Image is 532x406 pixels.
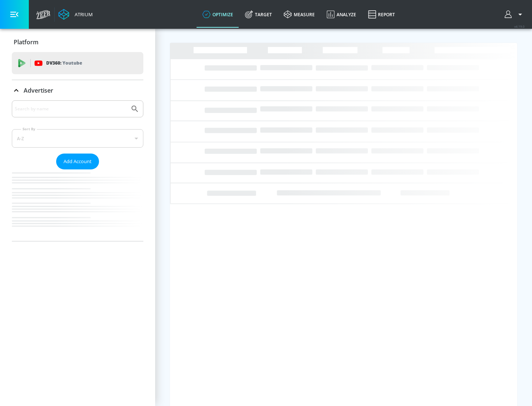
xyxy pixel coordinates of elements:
[12,52,143,74] div: DV360: Youtube
[14,38,38,46] p: Platform
[12,32,143,52] div: Platform
[278,1,321,28] a: measure
[197,1,239,28] a: optimize
[12,129,143,148] div: A-Z
[12,100,143,241] div: Advertiser
[62,59,82,67] p: Youtube
[72,11,93,18] div: Atrium
[514,24,525,28] span: v 4.19.0
[21,127,37,131] label: Sort By
[24,86,53,94] p: Advertiser
[56,154,99,169] button: Add Account
[46,59,82,67] p: DV360:
[64,157,92,166] span: Add Account
[321,1,362,28] a: Analyze
[239,1,278,28] a: Target
[12,80,143,101] div: Advertiser
[12,169,143,241] nav: list of Advertiser
[15,104,127,114] input: Search by name
[362,1,401,28] a: Report
[58,9,93,20] a: Atrium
